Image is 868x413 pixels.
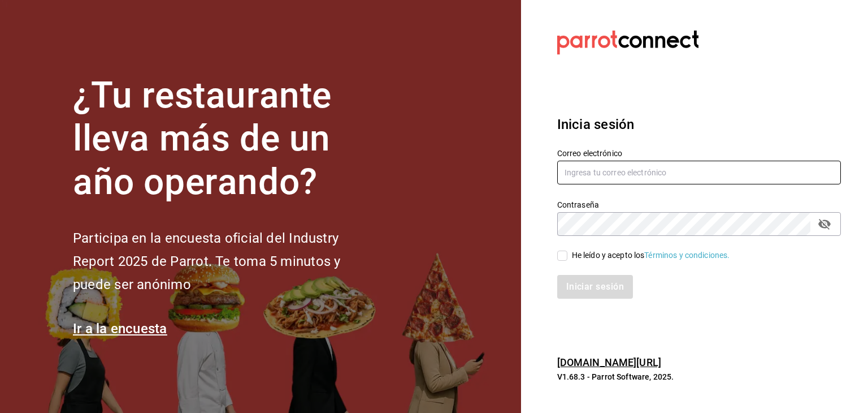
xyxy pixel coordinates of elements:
[73,321,167,337] a: Ir a la encuesta
[644,251,730,260] a: Términos y condiciones.
[557,371,841,382] p: V1.68.3 - Parrot Software, 2025.
[557,114,841,135] h3: Inicia sesión
[815,214,834,234] button: passwordField
[572,249,730,261] div: He leído y acepto los
[557,161,841,184] input: Ingresa tu correo electrónico
[557,356,661,368] a: [DOMAIN_NAME][URL]
[73,74,378,204] h1: ¿Tu restaurante lleva más de un año operando?
[557,149,841,157] label: Correo electrónico
[557,200,841,208] label: Contraseña
[73,227,378,296] h2: Participa en la encuesta oficial del Industry Report 2025 de Parrot. Te toma 5 minutos y puede se...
